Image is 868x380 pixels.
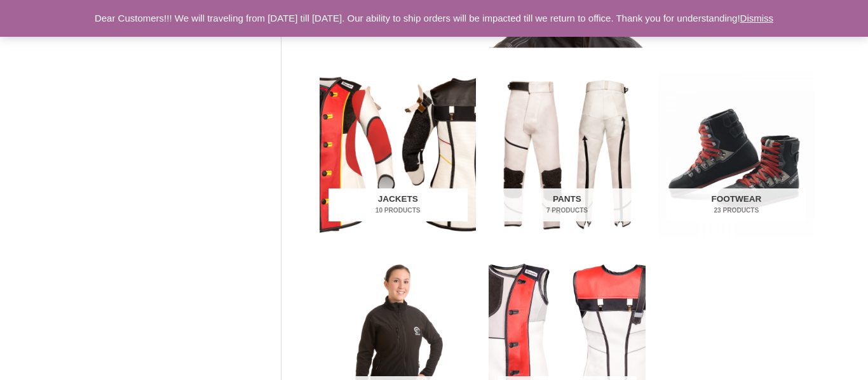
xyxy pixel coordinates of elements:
[658,73,815,237] img: Footwear
[329,188,468,221] h2: Jackets
[658,73,815,237] a: Visit product category Footwear
[740,13,774,23] a: Dismiss
[498,188,637,221] h2: Pants
[498,206,637,215] mark: 7 Products
[667,206,806,215] mark: 23 Products
[489,73,645,237] a: Visit product category Pants
[329,206,468,215] mark: 10 Products
[320,73,476,237] a: Visit product category Jackets
[667,188,806,221] h2: Footwear
[489,73,645,237] img: Pants
[320,73,476,237] img: Jackets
